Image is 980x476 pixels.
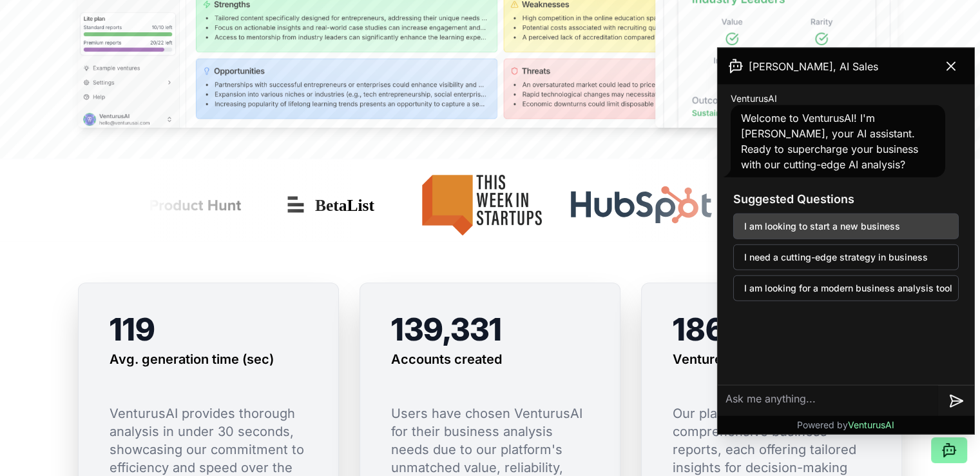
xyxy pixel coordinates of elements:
[535,186,676,224] img: Hubspot
[47,164,231,246] img: Product Hunt
[797,419,894,431] p: Powered by
[749,59,878,74] span: [PERSON_NAME], AI Sales
[110,350,274,368] h3: Avg. generation time (sec)
[848,419,894,430] span: VenturusAI
[110,310,155,348] span: 119
[673,350,788,368] h3: Ventures analyzed
[686,164,851,246] img: Futuretools
[733,213,959,239] button: I am looking to start a new business
[391,310,502,348] span: 139,331
[367,164,524,246] img: This Week in Startups
[733,190,959,208] h3: Suggested Questions
[741,112,918,171] span: Welcome to VenturusAI! I'm [PERSON_NAME], your AI assistant. Ready to supercharge your business w...
[241,186,357,224] img: Betalist
[733,244,959,270] button: I need a cutting-edge strategy in business
[673,310,792,348] span: 186,033
[391,350,502,368] h3: Accounts created
[733,275,959,301] button: I am looking for a modern business analysis tool
[731,92,777,105] span: VenturusAI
